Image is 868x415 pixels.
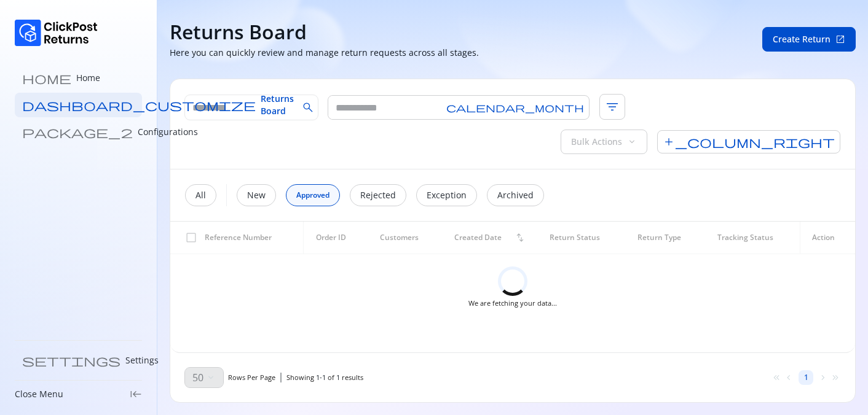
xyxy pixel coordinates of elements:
[657,130,840,153] span: add_column_right
[192,370,203,385] p: 50
[125,354,159,367] p: Settings
[599,94,625,120] span: filter_list
[228,373,275,382] p: Rows Per Page
[427,189,467,201] p: Exception
[497,189,534,201] p: Archived
[446,103,584,112] span: calendar_month
[15,388,63,400] p: Close Menu
[804,373,808,382] span: 1
[170,20,307,44] h4: Returns Board
[835,34,845,44] span: open_in_new
[296,190,329,200] span: Approved
[22,72,71,84] span: home
[22,126,133,138] span: package_2
[15,120,142,144] a: package_2 Configurations
[302,101,314,114] span: search
[15,388,142,400] div: Close Menukeyboard_tab_rtl
[286,373,363,382] p: Showing of results
[15,20,98,46] img: Logo
[261,93,294,117] span: Returns Board
[360,189,396,201] p: Rejected
[468,298,557,308] span: We are fetching your data...
[15,348,142,373] a: settings Settings
[762,27,856,52] button: Create Return
[76,72,100,84] p: Home
[138,126,198,138] p: Configurations
[247,189,266,201] p: New
[130,388,142,400] span: keyboard_tab_rtl
[336,373,340,382] span: 1
[22,354,120,367] span: settings
[22,99,256,111] span: dashboard_customize
[185,368,223,387] button: 50
[799,370,813,385] button: 1
[170,47,479,59] p: Here you can quickly review and manage return requests across all stages.
[195,189,206,201] p: All
[15,93,142,117] a: dashboard_customize Returns Board
[15,66,142,90] a: home Home
[316,373,326,382] span: 1 - 1
[773,33,831,45] span: Create Return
